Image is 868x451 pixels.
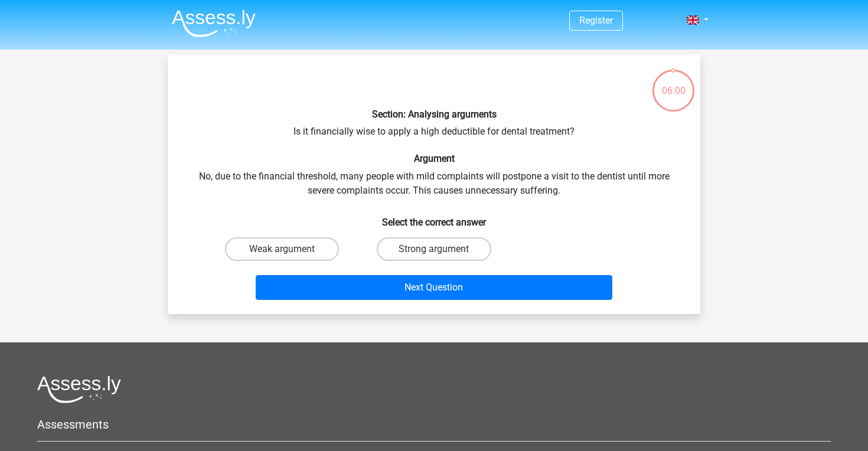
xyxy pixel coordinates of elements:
label: Weak argument [225,237,339,261]
h6: Argument [187,153,681,164]
div: 06:00 [651,68,696,98]
label: Strong argument [377,237,491,261]
a: Register [579,15,613,26]
button: Next Question [256,275,613,300]
div: Is it financially wise to apply a high deductible for dental treatment? No, due to the financial ... [172,64,696,305]
h6: Select the correct answer [187,207,681,228]
img: Assessly logo [37,375,121,403]
img: Assessly [172,9,256,37]
h5: Assessments [37,417,831,432]
h6: Section: Analysing arguments [187,109,681,120]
